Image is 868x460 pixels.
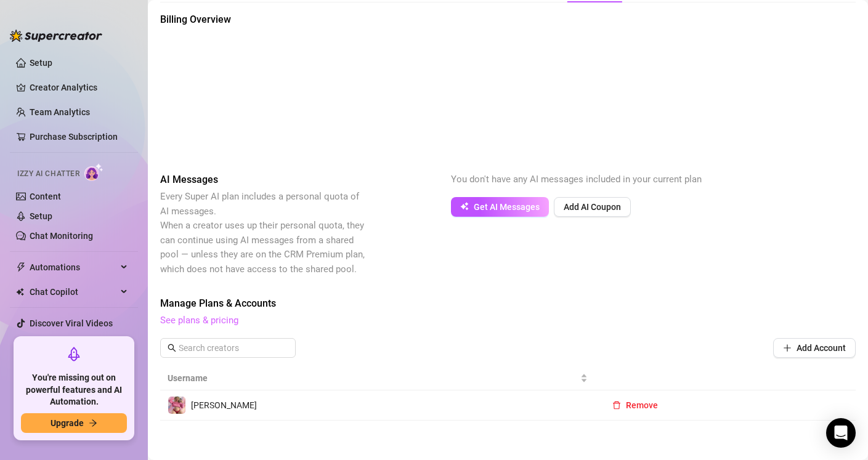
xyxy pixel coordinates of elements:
button: Get AI Messages [451,197,549,217]
span: Manage Plans & Accounts [160,296,856,311]
span: Izzy AI Chatter [17,168,79,180]
span: Remove [626,400,658,410]
a: Content [30,192,61,201]
span: You're missing out on powerful features and AI Automation. [21,372,127,408]
span: Automations [30,257,117,277]
a: Setup [30,211,52,221]
a: Team Analytics [30,107,90,117]
button: Add AI Coupon [554,197,631,217]
span: [PERSON_NAME] [191,400,257,410]
span: thunderbolt [16,262,26,272]
span: Get AI Messages [474,202,540,212]
span: rocket [67,347,81,361]
span: Username [168,371,578,385]
button: Remove [602,395,668,415]
span: AI Messages [160,172,367,187]
input: Search creators [179,341,278,355]
span: delete [612,401,621,410]
span: You don't have any AI messages included in your current plan [451,174,702,185]
span: search [168,344,176,352]
img: Chat Copilot [16,288,24,296]
div: Open Intercom Messenger [826,418,856,448]
span: arrow-right [89,419,97,427]
button: Upgradearrow-right [21,413,127,433]
a: See plans & pricing [160,315,238,326]
a: Creator Analytics [30,78,128,97]
a: Setup [30,58,52,68]
span: Chat Copilot [30,282,117,302]
span: Add AI Coupon [564,202,621,212]
th: Username [160,366,595,390]
span: Every Super AI plan includes a personal quota of AI messages. When a creator uses up their person... [160,191,365,275]
a: Discover Viral Videos [30,318,113,328]
a: Chat Monitoring [30,231,93,241]
img: AI Chatter [84,163,103,181]
span: Upgrade [51,418,84,428]
a: Purchase Subscription [30,127,128,147]
span: plus [783,344,792,352]
img: Jennifer [168,397,185,414]
button: Add Account [773,338,856,358]
img: logo-BBDzfeDw.svg [10,30,102,42]
span: Add Account [797,343,846,353]
span: Billing Overview [160,12,367,27]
